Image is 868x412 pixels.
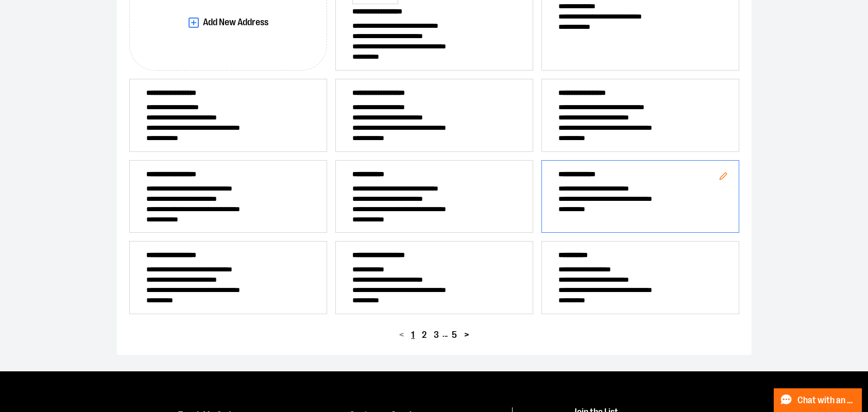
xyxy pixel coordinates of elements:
[203,18,268,27] span: Add New Address
[452,330,457,340] span: 5
[407,328,418,342] button: 1
[448,328,461,342] button: 5
[422,330,427,340] span: 2
[442,330,448,338] span: ...
[461,328,472,342] button: >
[434,330,439,340] span: 3
[418,328,430,342] button: 2
[411,330,415,340] span: 1
[711,164,736,191] button: Edit
[430,328,442,342] button: 3
[797,396,856,405] span: Chat with an Expert
[464,330,469,340] span: >
[774,388,862,412] button: Chat with an Expert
